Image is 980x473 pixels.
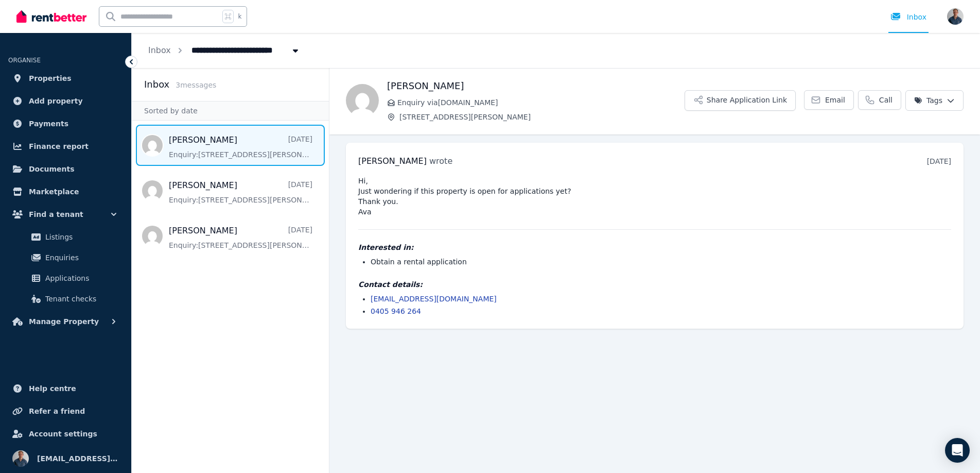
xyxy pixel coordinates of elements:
span: Properties [29,72,72,85]
nav: Message list [132,121,329,261]
h4: Contact details: [358,279,951,290]
span: [PERSON_NAME] [358,156,427,166]
a: [PERSON_NAME][DATE]Enquiry:[STREET_ADDRESS][PERSON_NAME]. [169,179,312,205]
a: Tenant checks [12,289,119,309]
a: [PERSON_NAME][DATE]Enquiry:[STREET_ADDRESS][PERSON_NAME]. [169,225,312,250]
span: [EMAIL_ADDRESS][DOMAIN_NAME] [37,452,119,465]
time: [DATE] [927,157,951,165]
img: Ava De Vries [346,84,379,117]
pre: Hi, Just wondering if this property is open for applications yet? Thank you. Ava [358,176,951,217]
span: Listings [45,231,115,243]
img: andrewjscunningham@gmail.com [947,8,964,25]
span: Enquiry via [DOMAIN_NAME] [397,97,685,108]
span: wrote [429,156,452,166]
span: Marketplace [29,185,79,198]
a: Add property [8,91,123,111]
button: Share Application Link [685,90,796,111]
span: Manage Property [29,315,99,328]
a: 0405 946 264 [371,307,421,315]
button: Manage Property [8,311,123,332]
span: Payments [29,117,68,130]
a: Enquiries [12,247,119,268]
a: Email [804,90,854,110]
nav: Breadcrumb [132,33,317,68]
span: 3 message s [176,81,216,89]
a: [EMAIL_ADDRESS][DOMAIN_NAME] [371,295,497,303]
span: [STREET_ADDRESS][PERSON_NAME] [399,112,685,122]
button: Tags [905,90,964,111]
button: Find a tenant [8,204,123,225]
span: Documents [29,163,75,175]
span: Add property [29,95,83,107]
span: Finance report [29,140,89,153]
span: Account settings [29,428,97,440]
h1: [PERSON_NAME] [387,79,685,93]
span: Enquiries [45,251,115,264]
div: Open Intercom Messenger [945,438,970,463]
span: Call [879,95,892,105]
a: Account settings [8,424,123,444]
a: Inbox [148,45,171,55]
a: Refer a friend [8,401,123,421]
span: Refer a friend [29,405,85,417]
span: ORGANISE [8,57,41,64]
span: Email [825,95,845,105]
h4: Interested in: [358,242,951,252]
div: Sorted by date [132,101,329,121]
h2: Inbox [144,77,169,92]
a: Marketplace [8,181,123,202]
div: Inbox [890,12,926,22]
img: RentBetter [16,9,86,24]
img: andrewjscunningham@gmail.com [12,450,29,467]
a: Help centre [8,378,123,399]
a: Listings [12,227,119,247]
span: Help centre [29,382,76,395]
a: Payments [8,113,123,134]
span: Applications [45,272,115,284]
a: Call [858,90,901,110]
a: Documents [8,159,123,179]
a: Applications [12,268,119,289]
a: Properties [8,68,123,89]
span: k [238,12,241,21]
a: Finance report [8,136,123,157]
span: Tenant checks [45,293,115,305]
a: [PERSON_NAME][DATE]Enquiry:[STREET_ADDRESS][PERSON_NAME]. [169,134,312,160]
span: Find a tenant [29,208,83,221]
li: Obtain a rental application [371,257,951,267]
span: Tags [914,95,942,106]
